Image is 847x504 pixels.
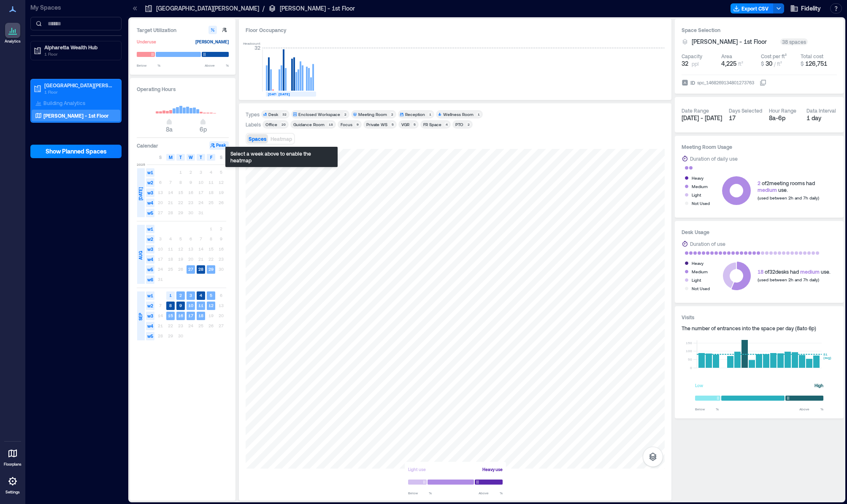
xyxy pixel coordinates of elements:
[758,277,819,282] span: (used between 2h and 7h daily)
[200,126,207,133] span: 6p
[146,255,154,264] span: w4
[200,293,202,298] text: 4
[159,154,162,161] span: S
[137,26,229,34] h3: Target Utilization
[682,53,702,59] div: Capacity
[208,267,214,272] text: 29
[146,189,154,197] span: w3
[265,121,277,127] div: Office
[479,491,503,496] span: Above %
[774,61,782,67] span: / ft²
[30,145,122,158] button: Show Planned Spaces
[721,60,736,67] span: 4,225
[800,269,820,275] span: medium
[179,303,182,308] text: 9
[137,251,144,260] span: AUG
[758,195,819,200] span: (used between 2h and 7h daily)
[686,349,692,353] tspan: 100
[815,381,823,390] div: High
[2,20,23,46] a: Analytics
[692,199,710,208] div: Not Used
[246,111,260,118] div: Types
[5,39,21,44] p: Analytics
[30,3,122,12] p: My Spaces
[281,112,288,117] div: 32
[423,121,441,127] div: FR Space
[210,293,212,298] text: 5
[137,162,145,167] span: 2025
[801,61,804,67] span: $
[188,267,193,272] text: 27
[758,268,831,275] div: of 32 desks had use.
[146,302,154,310] span: w2
[298,111,340,117] div: Enclosed Workspace
[205,63,229,68] span: Above %
[188,303,193,308] text: 10
[4,462,22,467] p: Floorplans
[731,3,774,13] button: Export CSV
[801,4,821,13] span: Fidelity
[769,114,800,122] div: 8a - 6p
[198,313,203,318] text: 18
[44,82,115,89] p: [GEOGRAPHIC_DATA][PERSON_NAME]
[412,122,417,127] div: 5
[246,121,261,128] div: Labels
[279,92,290,96] text: [DATE]
[198,303,203,308] text: 11
[692,174,704,182] div: Heavy
[787,2,823,15] button: Fidelity
[692,60,699,67] span: ppl
[455,121,463,127] div: PTO
[682,26,837,34] h3: Space Selection
[721,53,732,59] div: Area
[682,228,837,236] h3: Desk Usage
[249,136,266,142] span: Spaces
[146,322,154,330] span: w4
[692,267,708,276] div: Medium
[137,63,160,68] span: Below %
[696,78,755,87] div: spc_1468269134801273763
[46,147,107,156] span: Show Planned Spaces
[390,112,395,117] div: 2
[246,26,665,34] div: Floor Occupancy
[195,38,229,46] div: [PERSON_NAME]
[682,107,709,114] div: Date Range
[146,291,154,300] span: w1
[738,61,743,67] span: ft²
[769,107,796,114] div: Hour Range
[401,121,409,127] div: VGR
[44,51,115,57] p: 1 Floor
[408,465,426,474] div: Light use
[156,4,259,13] p: [GEOGRAPHIC_DATA][PERSON_NAME]
[695,381,703,390] div: Low
[137,313,144,321] span: SEP
[269,134,294,143] button: Heatmap
[179,154,182,161] span: T
[43,112,109,119] p: [PERSON_NAME] - 1st Floor
[146,168,154,177] span: w1
[247,134,268,143] button: Spaces
[137,141,158,150] h3: Calendar
[780,38,808,45] div: 38 spaces
[466,122,471,127] div: 2
[293,121,325,127] div: Guidance Room
[408,491,432,496] span: Below %
[758,180,819,193] div: of 2 meeting rooms had use.
[682,325,837,332] div: The number of entrances into the space per day ( 8a to 6p )
[692,284,710,293] div: Not Used
[690,154,738,163] div: Duration of daily use
[428,112,433,117] div: 1
[137,187,144,200] span: [DATE]
[44,89,115,95] p: 1 Floor
[482,465,503,474] div: Heavy use
[405,111,425,117] div: Reception
[799,407,823,412] span: Above %
[692,259,704,267] div: Heavy
[358,111,387,117] div: Meeting Room
[692,182,708,191] div: Medium
[280,122,287,127] div: 20
[169,293,172,298] text: 1
[178,313,183,318] text: 16
[1,443,24,469] a: Floorplans
[366,121,387,127] div: Private WS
